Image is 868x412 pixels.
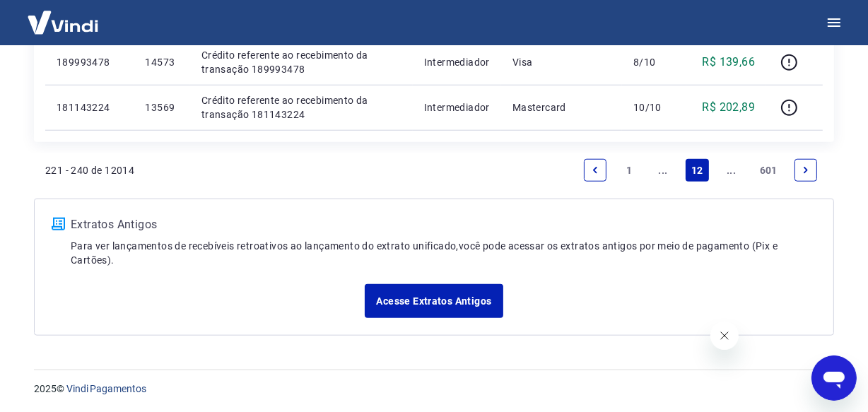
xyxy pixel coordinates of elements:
[754,159,783,182] a: Page 601
[720,159,743,182] a: Jump forward
[424,100,490,114] p: Intermediador
[652,159,674,182] a: Jump backward
[145,55,178,69] p: 14573
[71,239,816,267] p: Para ver lançamentos de recebíveis retroativos ao lançamento do extrato unificado, você pode aces...
[34,382,834,396] p: 2025 ©
[811,355,857,401] iframe: Botão para abrir a janela de mensagens
[578,153,823,187] ul: Pagination
[703,54,756,71] p: R$ 139,66
[633,55,675,69] p: 8/10
[710,322,739,350] iframe: Fechar mensagem
[703,99,756,116] p: R$ 202,89
[17,1,109,44] img: Vindi
[686,159,709,182] a: Page 12 is your current page
[365,284,503,318] a: Acesse Extratos Antigos
[57,100,122,114] p: 181143224
[584,159,606,182] a: Previous page
[66,383,146,394] a: Vindi Pagamentos
[794,159,817,182] a: Next page
[512,100,611,114] p: Mastercard
[201,48,401,76] p: Crédito referente ao recebimento da transação 189993478
[618,159,640,182] a: Page 1
[424,55,490,69] p: Intermediador
[512,55,611,69] p: Visa
[201,93,401,122] p: Crédito referente ao recebimento da transação 181143224
[57,55,122,69] p: 189993478
[45,163,134,177] p: 221 - 240 de 12014
[145,100,178,114] p: 13569
[52,218,65,230] img: ícone
[633,100,675,114] p: 10/10
[71,216,816,233] p: Extratos Antigos
[8,10,119,21] span: Olá! Precisa de ajuda?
